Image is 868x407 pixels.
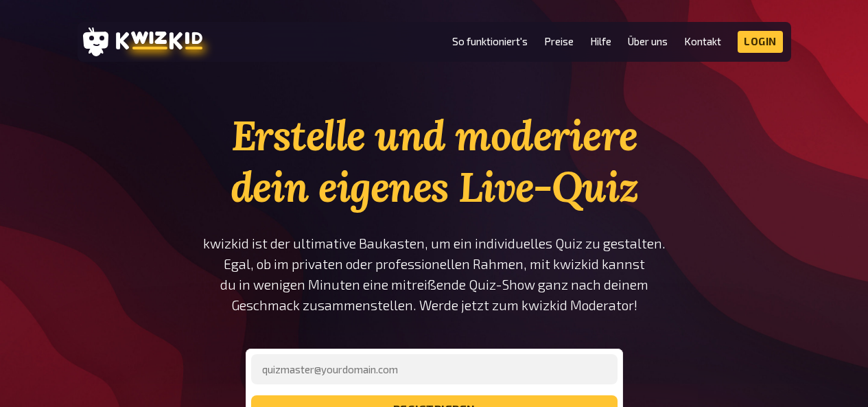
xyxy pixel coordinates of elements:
[452,36,528,47] a: So funktioniert's
[202,233,666,316] p: kwizkid ist der ultimative Baukasten, um ein individuelles Quiz zu gestalten. Egal, ob im private...
[202,110,666,213] h1: Erstelle und moderiere dein eigenes Live-Quiz
[738,31,783,53] a: Login
[590,36,611,47] a: Hilfe
[544,36,574,47] a: Preise
[251,354,618,384] input: quizmaster@yourdomain.com
[628,36,668,47] a: Über uns
[684,36,721,47] a: Kontakt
